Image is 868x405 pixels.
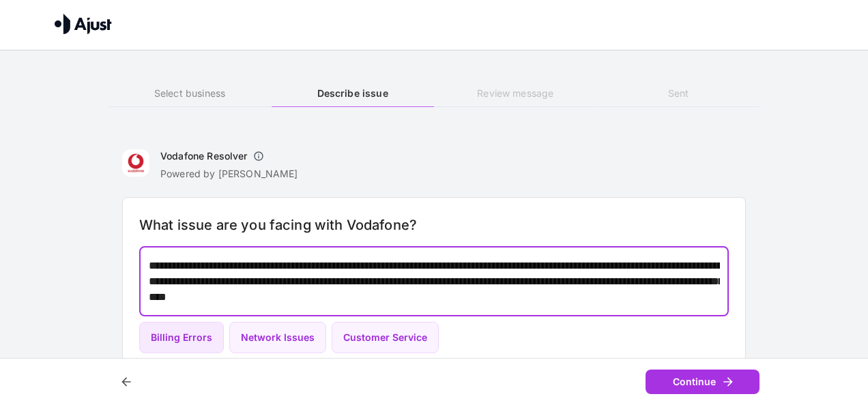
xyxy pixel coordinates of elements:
h6: What issue are you facing with Vodafone? [139,214,729,236]
button: Continue [646,370,759,395]
button: Network Issues [229,322,326,354]
h6: Review message [434,86,596,101]
h6: Describe issue [272,86,434,101]
img: Vodafone [122,149,149,177]
h6: Sent [597,86,759,101]
button: Billing Errors [139,322,224,354]
button: Customer Service [332,322,439,354]
h6: Select business [108,86,271,101]
img: Ajust [55,14,112,34]
p: Powered by [PERSON_NAME] [160,167,298,181]
h6: Vodafone Resolver [160,149,248,163]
